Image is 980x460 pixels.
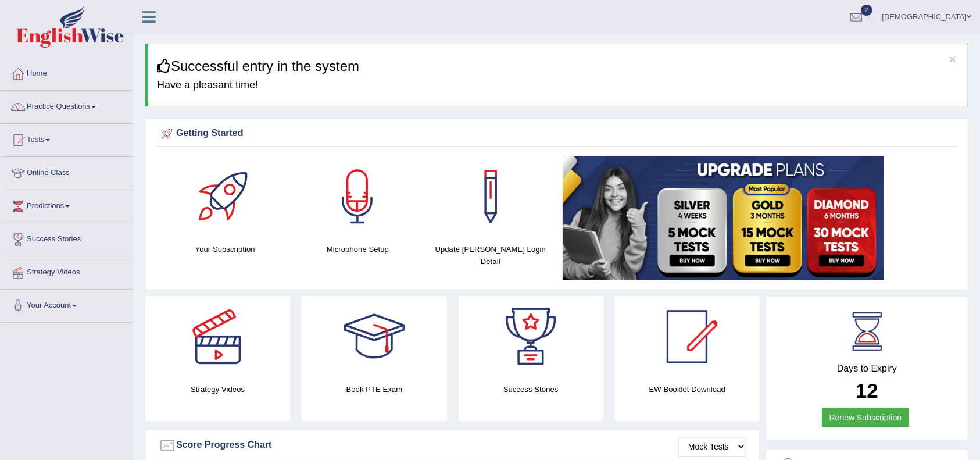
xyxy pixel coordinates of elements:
div: Score Progress Chart [159,437,746,454]
h4: Your Subscription [164,243,285,255]
h4: Strategy Videos [145,383,290,395]
h4: Success Stories [459,383,603,395]
a: Online Class [1,157,133,186]
a: Practice Questions [1,91,133,120]
a: Home [1,58,133,87]
h4: Update [PERSON_NAME] Login Detail [430,243,551,268]
b: 12 [856,379,878,402]
a: Your Account [1,290,133,319]
h4: Have a pleasant time! [157,80,959,91]
a: Predictions [1,190,133,219]
button: × [949,53,956,65]
h4: EW Booklet Download [615,383,760,395]
h4: Microphone Setup [297,243,418,255]
a: Success Stories [1,223,133,252]
div: Getting Started [159,125,955,142]
img: small5.jpg [563,156,884,280]
a: Strategy Videos [1,256,133,286]
a: Renew Subscription [822,408,910,427]
h3: Successful entry in the system [157,59,959,74]
span: 2 [861,5,872,16]
h4: Book PTE Exam [302,383,446,395]
a: Tests [1,124,133,153]
h4: Days to Expiry [779,363,955,374]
